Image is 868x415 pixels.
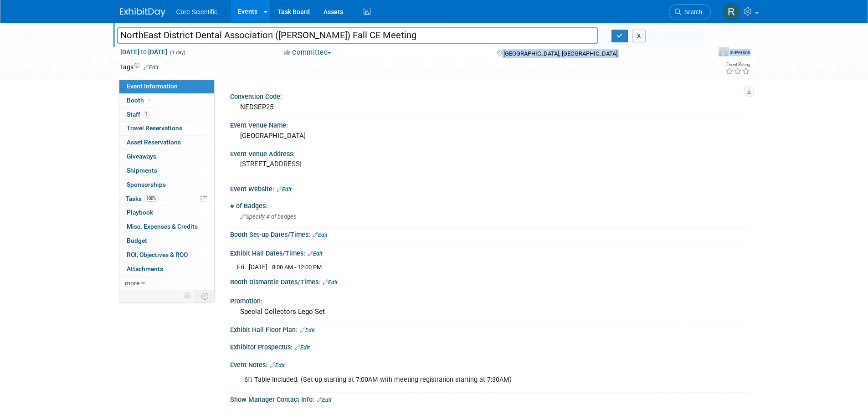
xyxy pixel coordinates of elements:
a: Edit [313,232,328,238]
div: Exhibit Hall Floor Plan: [230,323,749,335]
a: Attachments [119,262,214,276]
span: 1 [143,111,149,118]
a: Travel Reservations [119,122,214,135]
div: Event Rating [725,62,750,67]
div: Show Manager Contact Info: [230,393,749,405]
span: Sponsorships [127,181,166,188]
a: Edit [144,64,159,71]
i: Booth reservation complete [148,97,153,102]
button: X [632,30,646,42]
a: Giveaways [119,150,214,164]
img: Rachel Wolff [723,3,740,20]
a: Playbook [119,206,214,220]
span: (1 day) [169,50,185,56]
span: [DATE] [DATE] [120,48,168,56]
pre: [STREET_ADDRESS] [240,160,436,168]
a: Event Information [119,80,214,93]
a: Edit [270,362,285,369]
div: Promotion: [230,294,749,306]
span: Search [681,9,702,15]
a: Shipments [119,164,214,178]
span: Core Scientific [176,8,217,15]
div: In-Person [729,49,750,56]
a: Edit [300,327,315,333]
div: Convention Code: [230,90,749,101]
a: Budget [119,234,214,248]
div: [GEOGRAPHIC_DATA] [237,129,742,143]
div: NEDSEP25 [237,100,742,114]
a: Sponsorships [119,178,214,192]
a: Search [669,4,711,20]
div: Event Notes: [230,358,749,370]
div: Event Venue Name: [230,118,749,130]
a: Edit [295,344,310,351]
span: to [139,48,148,56]
div: Event Format [657,47,751,61]
span: Booth [127,97,154,104]
div: # of Badges: [230,199,749,210]
a: Edit [277,186,292,193]
div: Event Venue Address: [230,147,749,159]
span: [GEOGRAPHIC_DATA], [GEOGRAPHIC_DATA] [503,50,617,57]
a: ROI, Objectives & ROO [119,248,214,262]
a: Tasks100% [119,192,214,206]
div: Event Website: [230,182,749,194]
span: ROI, Objectives & ROO [127,251,188,258]
span: 100% [144,195,159,202]
div: Exhibit Hall Dates/Times: [230,246,749,258]
span: Staff [127,111,149,118]
span: Asset Reservations [127,138,181,146]
td: Toggle Event Tabs [195,290,214,302]
span: 8:00 AM - 12:00 PM [272,264,322,271]
span: Playbook [127,209,153,216]
a: Edit [323,279,338,286]
a: more [119,277,214,290]
a: Misc. Expenses & Credits [119,220,214,234]
a: Booth [119,94,214,108]
span: more [125,279,139,287]
td: [DATE] [249,262,267,272]
span: Tasks [126,195,159,202]
a: Staff1 [119,108,214,122]
span: Travel Reservations [127,124,182,132]
img: Format-Inperson.png [719,49,728,56]
td: Fri. [237,262,249,272]
td: Tags [120,62,159,72]
span: Attachments [127,265,163,272]
a: Asset Reservations [119,136,214,149]
button: Committed [281,48,335,57]
span: Misc. Expenses & Credits [127,223,198,230]
span: Budget [127,237,147,244]
span: Giveaways [127,153,156,160]
div: Booth Set-up Dates/Times: [230,228,749,240]
span: Specify # of badges [240,213,296,220]
span: Event Information [127,82,178,90]
img: ExhibitDay [120,8,165,17]
div: Booth Dismantle Dates/Times: [230,275,749,287]
div: Special Collectors Lego Set [237,305,742,319]
a: Edit [317,397,332,403]
span: Shipments [127,167,157,174]
div: Exhibitor Prospectus: [230,340,749,352]
div: 6ft Table Included. (Set up starting at 7:00AM with meeting registration starting at 7:30AM) [238,371,648,389]
a: Edit [308,251,323,257]
td: Personalize Event Tab Strip [180,290,196,302]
